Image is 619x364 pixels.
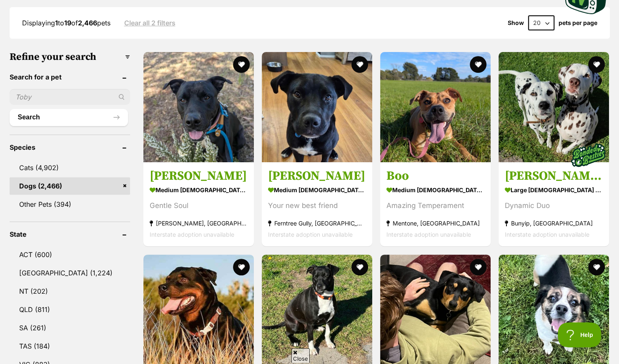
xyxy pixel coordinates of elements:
a: ACT (600) [10,246,130,263]
h3: Refine your search [10,51,130,63]
img: Brosnan & DiCaprio - Dalmatian Dog [499,52,609,162]
img: Jake - American Staffordshire Terrier Dog [143,52,254,162]
button: favourite [233,56,250,73]
h3: [PERSON_NAME] & [PERSON_NAME] [505,168,603,184]
span: Displaying to of pets [22,19,110,27]
strong: Mentone, [GEOGRAPHIC_DATA] [386,218,484,229]
a: SA (261) [10,319,130,337]
div: Your new best friend [268,201,366,212]
img: Charlie - Staffordshire Bull Terrier x Mixed breed Dog [262,52,372,162]
h3: [PERSON_NAME] [268,168,366,184]
h3: Boo [386,168,484,184]
img: Boo - Staffordshire Bull Terrier x Mixed breed Dog [380,52,491,162]
strong: 19 [64,19,71,27]
span: Interstate adoption unavailable [150,231,234,238]
button: favourite [588,56,605,73]
button: Search [10,109,128,126]
a: Dogs (2,466) [10,177,130,195]
span: Show [508,20,524,26]
a: Boo medium [DEMOGRAPHIC_DATA] Dog Amazing Temperament Mentone, [GEOGRAPHIC_DATA] Interstate adopt... [380,162,491,247]
strong: Bunyip, [GEOGRAPHIC_DATA] [505,218,603,229]
strong: Ferntree Gully, [GEOGRAPHIC_DATA] [268,218,366,229]
input: Toby [10,89,130,105]
div: Amazing Temperament [386,201,484,212]
button: favourite [470,56,486,73]
strong: medium [DEMOGRAPHIC_DATA] Dog [268,184,366,196]
strong: large [DEMOGRAPHIC_DATA] Dog [505,184,603,196]
a: TAS (184) [10,337,130,355]
a: Cats (4,902) [10,159,130,176]
a: [PERSON_NAME] & [PERSON_NAME] large [DEMOGRAPHIC_DATA] Dog Dynamic Duo Bunyip, [GEOGRAPHIC_DATA] ... [499,162,609,247]
img: bonded besties [567,135,609,176]
a: QLD (811) [10,301,130,318]
button: favourite [351,259,368,275]
strong: 1 [55,19,58,27]
button: favourite [233,259,250,275]
a: [PERSON_NAME] medium [DEMOGRAPHIC_DATA] Dog Gentle Soul [PERSON_NAME], [GEOGRAPHIC_DATA] Intersta... [143,162,254,247]
header: State [10,230,130,238]
strong: medium [DEMOGRAPHIC_DATA] Dog [150,184,248,196]
header: Species [10,144,130,151]
a: NT (202) [10,282,130,300]
div: Dynamic Duo [505,201,603,212]
button: favourite [588,259,605,275]
h3: [PERSON_NAME] [150,168,248,184]
a: [GEOGRAPHIC_DATA] (1,224) [10,264,130,282]
strong: 2,466 [78,19,97,27]
span: Interstate adoption unavailable [505,231,589,238]
a: Clear all 2 filters [124,19,175,27]
button: favourite [470,259,486,275]
span: Interstate adoption unavailable [268,231,353,238]
a: Other Pets (394) [10,196,130,213]
strong: [PERSON_NAME], [GEOGRAPHIC_DATA] [150,218,248,229]
span: Close [291,348,310,363]
span: Interstate adoption unavailable [386,231,471,238]
div: Gentle Soul [150,201,248,212]
a: [PERSON_NAME] medium [DEMOGRAPHIC_DATA] Dog Your new best friend Ferntree Gully, [GEOGRAPHIC_DATA... [262,162,372,247]
strong: medium [DEMOGRAPHIC_DATA] Dog [386,184,484,196]
iframe: Help Scout Beacon - Open [558,322,602,347]
button: favourite [351,56,368,73]
header: Search for a pet [10,73,130,81]
label: pets per page [559,20,597,26]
